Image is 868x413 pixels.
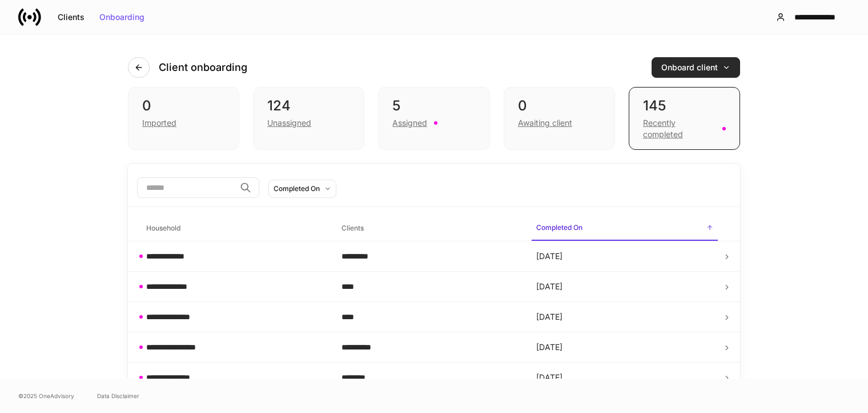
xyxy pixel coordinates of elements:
[643,97,726,115] div: 145
[146,223,180,233] h6: Household
[643,117,716,140] div: Recently completed
[341,223,364,233] h6: Clients
[527,241,722,272] td: [DATE]
[337,217,523,240] span: Clients
[392,117,427,129] div: Assigned
[518,117,572,129] div: Awaiting client
[50,8,92,26] button: Clients
[268,180,336,198] button: Completed On
[97,391,139,400] a: Data Disclaimer
[128,87,239,150] div: 0Imported
[527,363,722,393] td: [DATE]
[142,97,225,115] div: 0
[392,97,475,115] div: 5
[527,302,722,332] td: [DATE]
[504,87,615,150] div: 0Awaiting client
[629,87,740,150] div: 145Recently completed
[532,216,718,241] span: Completed On
[661,63,730,72] div: Onboard client
[518,97,601,115] div: 0
[378,87,489,150] div: 5Assigned
[274,183,320,194] div: Completed On
[92,8,152,26] button: Onboarding
[142,117,176,129] div: Imported
[99,13,144,21] div: Onboarding
[267,117,311,129] div: Unassigned
[159,61,247,74] h4: Client onboarding
[267,97,350,115] div: 124
[527,272,722,302] td: [DATE]
[527,332,722,363] td: [DATE]
[536,222,582,233] h6: Completed On
[58,13,85,21] div: Clients
[142,217,328,240] span: Household
[253,87,364,150] div: 124Unassigned
[652,57,740,78] button: Onboard client
[18,391,74,400] span: © 2025 OneAdvisory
